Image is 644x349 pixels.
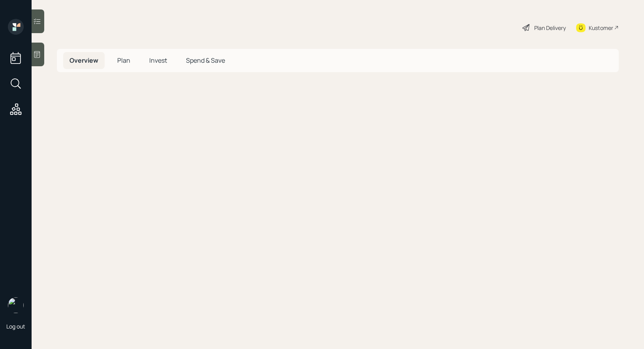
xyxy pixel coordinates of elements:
div: Plan Delivery [534,24,566,32]
div: Kustomer [589,24,613,32]
span: Overview [69,56,98,65]
div: Log out [6,323,25,330]
img: treva-nostdahl-headshot.png [8,297,24,313]
span: Invest [149,56,167,65]
span: Plan [117,56,130,65]
span: Spend & Save [186,56,225,65]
